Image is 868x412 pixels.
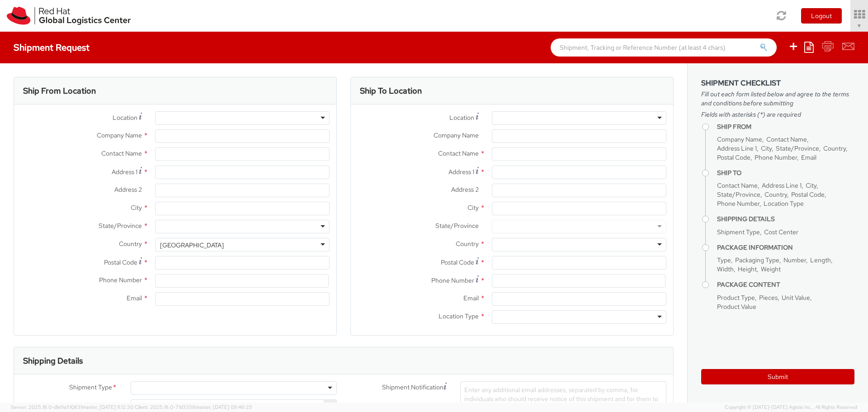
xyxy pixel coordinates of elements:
span: Product Value [717,303,756,311]
span: Location [113,114,137,122]
button: Logout [801,8,842,24]
span: Address Line 1 [762,181,802,189]
span: Country [764,190,787,199]
span: Phone Number [431,276,474,284]
span: Address 1 [448,168,474,176]
span: Country [119,240,142,248]
h3: Shipping Details [23,356,83,365]
h4: Package Content [717,281,854,288]
span: Company Name [97,131,142,139]
span: Contact Name [766,135,807,143]
span: Shipment Notification [382,383,443,392]
span: Postal Code [717,153,750,161]
span: Location [449,114,474,122]
h4: Shipment Request [14,43,90,52]
span: City [467,204,479,212]
span: Company Name [717,135,762,143]
span: Number [783,256,806,264]
span: Height [738,265,757,273]
span: Fields with asterisks (*) are required [701,110,854,119]
span: Phone Number [755,153,797,161]
span: Postal Code [441,258,474,266]
h4: Package Information [717,244,854,251]
span: Server: 2025.18.0-d1e9a510831 [11,404,133,410]
span: Contact Name [717,181,758,189]
span: Location Type [764,199,804,208]
span: Address Line 1 [717,144,757,152]
span: Phone Number [99,276,142,284]
span: State/Province [435,222,479,230]
span: Location Type [439,312,479,320]
span: Product Type [717,294,755,302]
span: Length [810,256,831,264]
span: Postal Code [791,190,825,199]
div: [GEOGRAPHIC_DATA] [160,241,224,250]
button: Submit [701,369,854,384]
span: Width [717,265,734,273]
span: Email [127,294,142,302]
span: Cost Center [78,401,112,411]
span: Client: 2025.18.0-71d3358 [135,404,252,410]
h4: Ship From [717,123,854,130]
span: master, [DATE] 09:46:25 [195,404,252,410]
span: Shipment Type [717,228,760,236]
span: Packaging Type [735,256,779,264]
span: Country [456,240,479,248]
h3: Shipment Checklist [701,79,854,87]
span: Email [801,153,816,161]
span: Cost Center [764,228,798,236]
input: Shipment, Tracking or Reference Number (at least 4 chars) [551,38,777,57]
span: City [806,181,816,189]
span: City [131,204,142,212]
span: State/Province [776,144,819,152]
h4: Ship To [717,170,854,176]
h3: Ship To Location [360,86,422,95]
span: Address 2 [114,185,142,194]
span: City [761,144,772,152]
span: Phone Number [717,199,759,208]
h3: Ship From Location [23,86,96,95]
img: rh-logistics-00dfa346123c4ec078e1.svg [7,7,131,25]
span: Postal Code [104,258,137,266]
span: Address 2 [451,185,479,194]
span: Copyright © [DATE]-[DATE] Agistix Inc., All Rights Reserved [725,404,857,411]
span: Shipment Type [69,383,112,393]
span: State/Province [99,222,142,230]
span: Unit Value [782,294,810,302]
span: ▼ [857,22,862,29]
span: Type [717,256,731,264]
span: Address 1 [112,168,137,176]
span: Company Name [434,131,479,139]
span: Fill out each form listed below and agree to the terms and conditions before submitting [701,90,854,108]
span: State/Province [717,190,760,199]
span: Contact Name [101,149,142,157]
span: Pieces [759,294,778,302]
span: Contact Name [438,149,479,157]
span: Email [463,294,479,302]
span: master, [DATE] 11:12:30 [82,404,133,410]
h4: Shipping Details [717,216,854,223]
span: Weight [761,265,781,273]
span: Country [823,144,846,152]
